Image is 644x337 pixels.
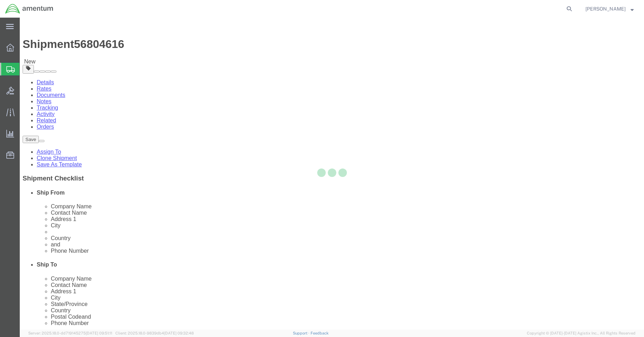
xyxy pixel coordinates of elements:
span: Server: 2025.18.0-dd719145275 [28,331,112,335]
span: Copyright © [DATE]-[DATE] Agistix Inc., All Rights Reserved [527,330,636,336]
img: logo [5,4,54,14]
span: Client: 2025.18.0-9839db4 [115,331,194,335]
span: [DATE] 09:51:11 [86,331,112,335]
button: [PERSON_NAME] [585,5,634,13]
span: Eddie Gonzalez [585,5,626,13]
a: Support [293,331,311,335]
span: [DATE] 09:32:48 [164,331,194,335]
a: Feedback [311,331,329,335]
